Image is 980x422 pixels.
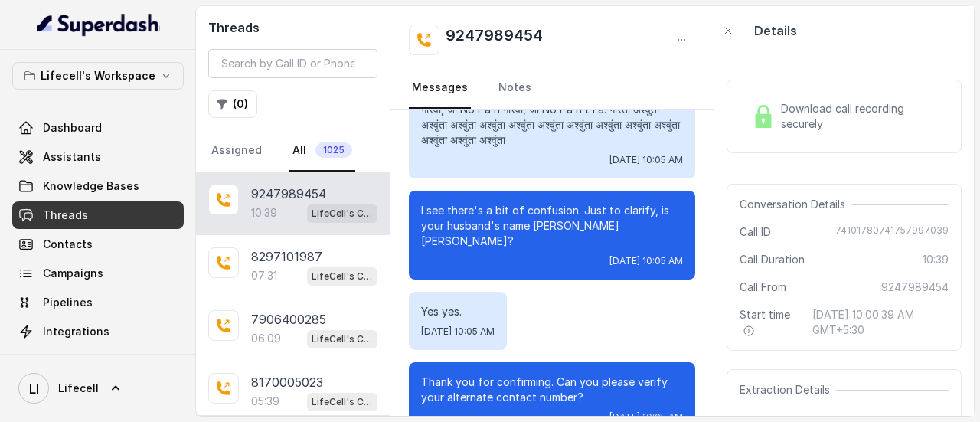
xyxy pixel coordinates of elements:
[251,205,277,221] p: 10:39
[781,101,942,132] span: Download call recording securely
[740,197,851,212] span: Conversation Details
[208,90,257,118] button: (0)
[251,268,277,283] p: 07:31
[609,154,683,166] span: [DATE] 10:05 AM
[29,381,39,397] text: LI
[208,18,377,37] h2: Threads
[740,280,786,295] span: Call From
[740,224,771,240] span: Call ID
[208,49,377,78] input: Search by Call ID or Phone Number
[37,12,160,37] img: light.svg
[752,105,775,128] img: Lock Icon
[251,331,281,346] p: 06:09
[251,373,323,391] p: 8170005023
[251,310,326,329] p: 7906400285
[312,332,373,347] p: LifeCell's Call Assistant
[421,203,683,249] p: I see there's a bit of confusion. Just to clarify, is your husband's name [PERSON_NAME] [PERSON_N...
[12,114,184,142] a: Dashboard
[409,67,695,109] nav: Tabs
[43,353,109,368] span: API Settings
[923,252,949,267] span: 10:39
[251,185,326,203] p: 9247989454
[251,247,322,266] p: 8297101987
[812,307,949,338] span: [DATE] 10:00:39 AM GMT+5:30
[12,201,184,229] a: Threads
[740,307,799,338] span: Start time
[312,394,373,410] p: LifeCell's Call Assistant
[12,143,184,171] a: Assistants
[251,394,279,409] p: 05:39
[421,325,495,338] span: [DATE] 10:05 AM
[43,295,93,310] span: Pipelines
[12,172,184,200] a: Knowledge Bases
[208,130,377,172] nav: Tabs
[740,382,836,397] span: Extraction Details
[421,102,683,148] p: गौरवा, जी No r a n गौरवा, जी No r a n t l a. गौरंता अश्वुंता अश्वुंता अश्वुंता अश्वुंता अश्वुंता ...
[495,67,534,109] a: Notes
[12,231,184,258] a: Contacts
[312,269,373,284] p: LifeCell's Call Assistant
[12,347,184,375] a: API Settings
[835,224,949,240] span: 74101780741757997039
[43,178,139,194] span: Knowledge Bases
[421,304,495,319] p: Yes yes.
[58,381,99,396] span: Lifecell
[43,266,103,281] span: Campaigns
[289,130,355,172] a: All1025
[609,255,683,267] span: [DATE] 10:05 AM
[12,318,184,345] a: Integrations
[740,252,805,267] span: Call Duration
[12,289,184,316] a: Pipelines
[12,367,184,410] a: Lifecell
[12,62,184,90] button: Lifecell's Workspace
[43,237,93,252] span: Contacts
[43,324,109,339] span: Integrations
[43,208,88,223] span: Threads
[43,120,102,136] span: Dashboard
[881,280,949,295] span: 9247989454
[41,67,155,85] p: Lifecell's Workspace
[409,67,471,109] a: Messages
[421,375,683,405] p: Thank you for confirming. Can you please verify your alternate contact number?
[43,149,101,165] span: Assistants
[208,130,265,172] a: Assigned
[312,206,373,221] p: LifeCell's Call Assistant
[315,142,352,158] span: 1025
[12,260,184,287] a: Campaigns
[754,21,797,40] p: Details
[446,25,543,55] h2: 9247989454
